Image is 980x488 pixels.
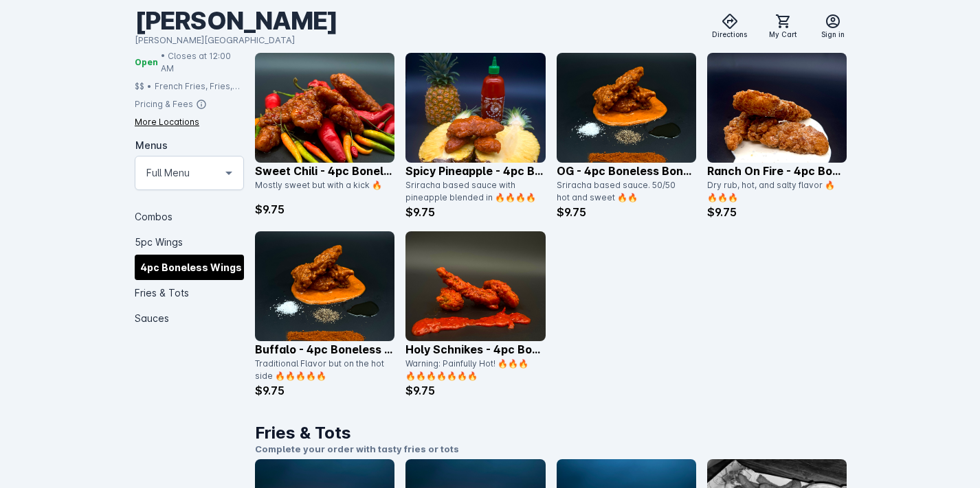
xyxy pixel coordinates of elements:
div: More Locations [135,115,199,128]
p: Buffalo - 4pc Boneless Wings [255,341,394,358]
div: Pricing & Fees [135,97,193,110]
p: $9.75 [557,204,696,220]
span: • Closes at 12:00 AM [161,49,244,74]
div: Sauces [135,305,244,330]
div: Dry rub, hot, and salty flavor 🔥🔥🔥🔥 [707,179,838,204]
span: Directions [712,30,747,40]
div: 5pc Wings [135,229,244,254]
span: Open [135,56,158,68]
p: OG - 4pc Boneless Boneless Wings [557,163,696,179]
p: $9.75 [405,382,545,399]
div: [PERSON_NAME] [135,5,337,36]
p: $9.75 [255,201,394,218]
p: Sweet Chili - 4pc Boneless Wings [255,163,394,179]
p: $9.75 [255,382,394,399]
h1: Fries & Tots [255,421,847,445]
p: Ranch On Fire - 4pc Boneless Wings [707,163,847,179]
img: catalog item [255,231,394,341]
img: catalog item [557,53,696,163]
p: Complete your order with tasty fries or tots [255,443,847,456]
p: Holy Schnikes - 4pc Boneless Wings [405,341,545,358]
img: catalog item [707,53,847,163]
img: catalog item [405,53,545,163]
div: [PERSON_NAME][GEOGRAPHIC_DATA] [135,34,337,47]
div: Sriracha based sauce. 50/50 hot and sweet 🔥🔥 [557,179,688,204]
div: 4pc Boneless Wings [135,254,244,279]
img: catalog item [255,53,394,163]
div: Sriracha based sauce with pineapple blended in 🔥🔥🔥🔥 [405,179,537,204]
div: • [147,80,152,92]
div: Combos [135,203,244,229]
p: $9.75 [707,204,847,220]
div: Fries & Tots [135,279,244,305]
div: Traditional Flavor but on the hot side 🔥🔥🔥🔥🔥 [255,358,386,382]
mat-select-trigger: Full Menu [146,164,190,181]
div: French Fries, Fries, Fried Chicken, Tots, Buffalo Wings, Chicken, Wings, Fried Pickles [155,80,244,92]
div: Mostly sweet but with a kick 🔥 [255,179,386,201]
p: Spicy Pineapple - 4pc Boneless Wings [405,163,545,179]
p: $9.75 [405,204,545,220]
img: catalog item [405,231,545,341]
div: $$ [135,80,144,92]
div: Warning: Painfully Hot! 🔥🔥🔥🔥🔥🔥🔥🔥🔥🔥 [405,358,537,382]
mat-label: Menus [135,139,168,150]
